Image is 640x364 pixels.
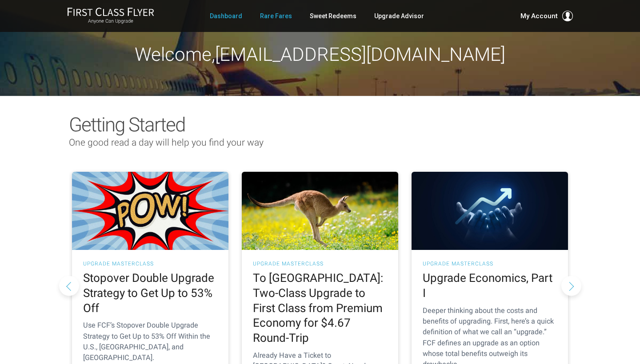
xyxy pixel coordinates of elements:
[253,271,387,346] h2: To [GEOGRAPHIC_DATA]: Two-Class Upgrade to First Class from Premium Economy for $4.67 Round-Trip
[83,261,217,266] h3: UPGRADE MASTERCLASS
[83,271,217,316] h2: Stopover Double Upgrade Strategy to Get Up to 53% Off
[69,113,185,136] span: Getting Started
[561,276,581,296] button: Next slide
[253,261,387,266] h3: UPGRADE MASTERCLASS
[69,137,264,148] span: One good read a day will help you find your way
[260,8,292,24] a: Rare Fares
[520,11,558,21] span: My Account
[310,8,356,24] a: Sweet Redeems
[135,44,505,65] span: Welcome, [EMAIL_ADDRESS][DOMAIN_NAME]
[67,18,154,24] small: Anyone Can Upgrade
[59,276,79,296] button: Previous slide
[67,7,154,16] img: First Class Flyer
[83,320,217,363] p: Use FCF’s Stopover Double Upgrade Strategy to Get Up to 53% Off Within the U.S., [GEOGRAPHIC_DATA...
[67,7,154,25] a: First Class FlyerAnyone Can Upgrade
[374,8,424,24] a: Upgrade Advisor
[210,8,242,24] a: Dashboard
[520,11,573,21] button: My Account
[423,261,557,266] h3: UPGRADE MASTERCLASS
[423,271,557,301] h2: Upgrade Economics, Part I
